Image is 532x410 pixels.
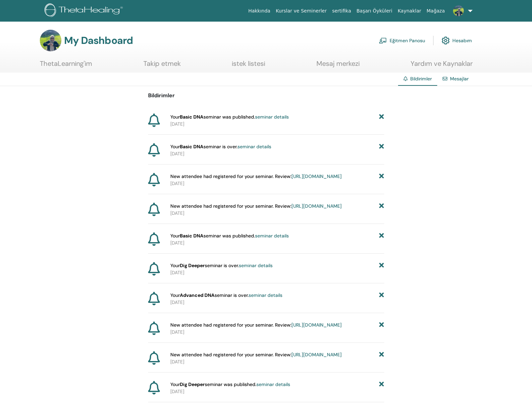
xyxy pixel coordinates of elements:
[180,262,205,268] strong: Dig Deeper
[237,144,271,150] a: seminar details
[40,30,61,51] img: default.jpg
[249,292,282,298] a: seminar details
[170,388,384,395] p: [DATE]
[329,5,354,17] a: sertifika
[40,59,92,73] a: ThetaLearning'im
[239,262,273,268] a: seminar details
[170,232,289,239] span: Your seminar was published.
[442,35,450,46] img: cog.svg
[256,381,290,387] a: seminar details
[395,5,424,17] a: Kaynaklar
[170,322,342,329] span: New attendee had registered for your seminar. Review:
[255,114,289,120] a: seminar details
[180,381,205,387] strong: Dig Deeper
[170,299,384,306] p: [DATE]
[180,114,203,120] strong: Basic DNA
[411,59,473,73] a: Yardım ve Kaynaklar
[64,34,133,47] h3: My Dashboard
[424,5,447,17] a: Mağaza
[170,351,342,358] span: New attendee had registered for your seminar. Review:
[291,203,342,209] a: [URL][DOMAIN_NAME]
[379,37,387,44] img: chalkboard-teacher.svg
[170,210,384,217] p: [DATE]
[232,59,265,73] a: istek listesi
[170,121,384,128] p: [DATE]
[180,292,215,298] strong: Advanced DNA
[143,59,181,73] a: Takip etmek
[291,173,342,179] a: [URL][DOMAIN_NAME]
[180,144,203,150] strong: Basic DNA
[255,233,289,239] a: seminar details
[453,5,464,16] img: default.jpg
[410,76,432,82] span: Bildirimler
[170,150,384,157] p: [DATE]
[291,322,342,328] a: [URL][DOMAIN_NAME]
[170,358,384,365] p: [DATE]
[170,269,384,276] p: [DATE]
[170,239,384,247] p: [DATE]
[316,59,360,73] a: Mesaj merkezi
[291,352,342,358] a: [URL][DOMAIN_NAME]
[170,262,273,269] span: Your seminar is over.
[45,3,125,19] img: logo.png
[354,5,395,17] a: Başarı Öyküleri
[180,233,203,239] strong: Basic DNA
[273,5,329,17] a: Kurslar ve Seminerler
[450,76,469,82] a: Mesajlar
[246,5,273,17] a: Hakkında
[170,143,271,150] span: Your seminar is over.
[170,203,342,210] span: New attendee had registered for your seminar. Review:
[379,33,425,48] a: Eğitmen Panosu
[170,381,290,388] span: Your seminar was published.
[442,33,472,48] a: Hesabım
[170,329,384,336] p: [DATE]
[148,92,384,100] p: Bildirimler
[170,180,384,187] p: [DATE]
[170,173,342,180] span: New attendee had registered for your seminar. Review:
[170,113,289,121] span: Your seminar was published.
[170,292,282,299] span: Your seminar is over.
